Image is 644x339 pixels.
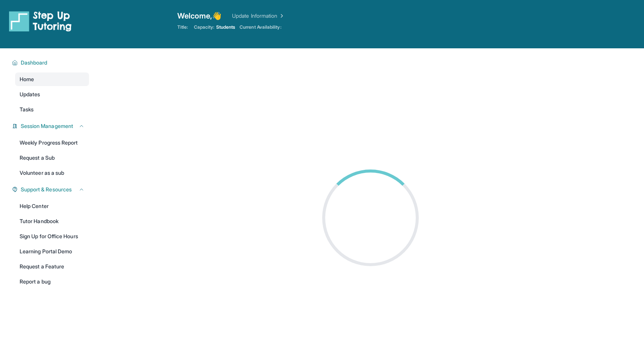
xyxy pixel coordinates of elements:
[20,106,34,113] span: Tasks
[20,76,34,83] span: Home
[18,186,85,193] button: Support & Resources
[232,12,285,20] a: Update Information
[21,122,73,130] span: Session Management
[15,103,89,116] a: Tasks
[15,72,89,86] a: Home
[194,24,215,30] span: Capacity:
[18,59,85,66] button: Dashboard
[177,24,188,30] span: Title:
[15,151,89,165] a: Request a Sub
[15,230,89,243] a: Sign Up for Office Hours
[15,245,89,258] a: Learning Portal Demo
[240,24,281,30] span: Current Availability:
[15,136,89,149] a: Weekly Progress Report
[15,166,89,180] a: Volunteer as a sub
[15,275,89,288] a: Report a bug
[15,88,89,101] a: Updates
[20,91,40,98] span: Updates
[21,186,72,193] span: Support & Resources
[18,122,85,130] button: Session Management
[15,199,89,213] a: Help Center
[15,260,89,273] a: Request a Feature
[177,11,222,21] span: Welcome, 👋
[9,11,72,32] img: logo
[21,59,48,66] span: Dashboard
[216,24,235,30] span: Students
[15,214,89,228] a: Tutor Handbook
[277,12,285,20] img: Chevron Right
